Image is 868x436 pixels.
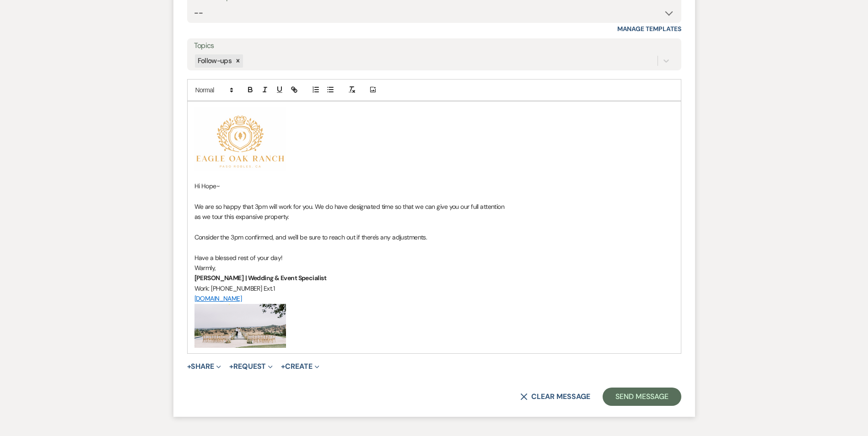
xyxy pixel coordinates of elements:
[229,363,233,370] span: +
[281,363,285,370] span: +
[617,25,681,33] a: Manage Templates
[194,232,674,242] p: Consider the 3pm confirmed, and we'll be sure to reach out if there's any adjustments.
[195,54,233,68] div: Follow-ups
[194,274,244,282] strong: [PERSON_NAME]
[194,264,216,272] span: Warmly,
[187,363,191,370] span: +
[245,274,326,282] strong: | Wedding & Event Specialist
[194,304,286,348] img: opt - 1.png
[520,393,590,400] button: Clear message
[229,363,273,370] button: Request
[194,39,674,53] label: Topics
[194,202,674,212] p: We are so happy that 3pm will work for you. We do have designated time so that we can give you ou...
[187,363,221,370] button: Share
[194,107,286,171] img: Screen Shot 2024-12-09 at 3.56.25 PM.png
[194,284,275,292] span: Work: [PHONE_NUMBER] Ext.1
[194,253,674,263] p: Have a blessed rest of your day!
[194,181,674,191] p: Hi Hope~
[194,212,674,222] p: as we tour this expansive property.
[281,363,319,370] button: Create
[194,294,242,303] a: [DOMAIN_NAME]
[603,388,681,406] button: Send Message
